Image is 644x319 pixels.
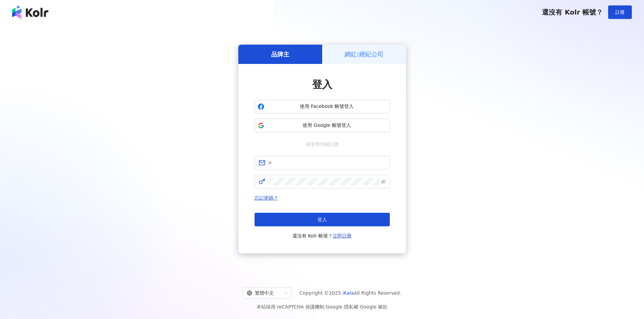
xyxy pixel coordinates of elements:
[360,304,387,310] a: Google 條款
[326,304,358,310] a: Google 隱私權
[271,50,289,59] h5: 品牌主
[312,78,332,90] span: 登入
[381,179,386,184] span: eye-invisible
[317,217,327,222] span: 登入
[247,288,281,298] div: 繁體中文
[301,140,343,148] span: 或使用信箱註冊
[267,122,387,129] span: 使用 Google 帳號登入
[542,8,603,16] span: 還沒有 Kolr 帳號？
[255,213,390,226] button: 登入
[12,5,48,19] img: logo
[333,233,352,238] a: 立即註冊
[324,304,326,310] span: |
[255,100,390,113] button: 使用 Facebook 帳號登入
[267,103,387,110] span: 使用 Facebook 帳號登入
[257,303,387,311] span: 本站採用 reCAPTCHA 保護機制
[358,304,360,310] span: |
[255,119,390,132] button: 使用 Google 帳號登入
[255,195,278,201] a: 忘記密碼？
[292,232,352,240] span: 還沒有 Kolr 帳號？
[300,289,401,297] span: Copyright © 2025 All Rights Reserved.
[615,9,625,15] span: 註冊
[342,290,354,296] a: iKala
[608,5,632,19] button: 註冊
[344,50,383,59] h5: 網紅/經紀公司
